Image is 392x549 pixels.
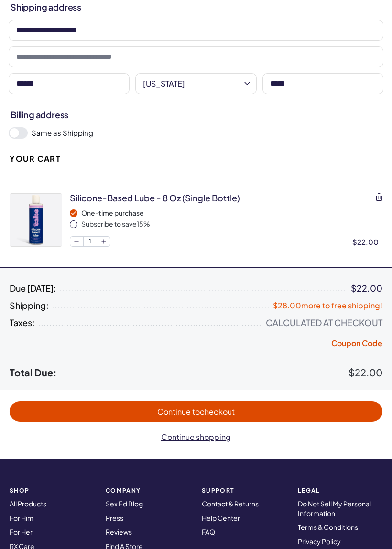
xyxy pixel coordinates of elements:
a: Privacy Policy [298,537,341,546]
span: Due [DATE]: [10,284,56,293]
h2: Billing address [11,109,382,121]
a: Reviews [106,527,132,536]
span: 1 [84,237,97,246]
div: Silicone-based Lube - 8 oz (single bottle) [70,192,240,204]
button: Continue shopping [152,427,240,447]
a: Do Not Sell My Personal Information [298,499,371,517]
div: One-time purchase [81,209,382,218]
button: Continue tocheckout [10,401,382,422]
strong: COMPANY [106,487,190,494]
div: Calculated at Checkout [266,318,382,328]
strong: Legal [298,487,382,494]
a: All Products [10,499,46,508]
a: FAQ [202,527,215,536]
div: $22.00 [352,237,382,247]
span: $28.00 more to free shipping! [273,300,382,310]
button: Coupon Code [331,338,382,351]
label: Same as Shipping [32,128,383,138]
span: Shipping: [10,301,49,310]
a: Press [106,514,123,522]
a: Terms & Conditions [298,523,358,531]
strong: SHOP [10,487,94,494]
strong: Support [202,487,286,494]
a: For Him [10,514,33,522]
a: Contact & Returns [202,499,259,508]
div: Subscribe to save 15 % [81,220,382,229]
img: bulklubes_Artboard18.jpg [10,194,62,246]
span: Continue [157,406,235,417]
a: Help Center [202,514,240,522]
span: to checkout [192,406,235,417]
a: Sex Ed Blog [106,499,143,508]
span: Continue shopping [161,432,231,442]
div: $22.00 [351,284,382,293]
a: For Her [10,527,33,536]
span: Taxes: [10,318,35,328]
h2: Shipping address [11,1,382,13]
span: $22.00 [348,366,382,378]
h2: Your Cart [10,154,61,164]
span: Total Due: [10,367,348,378]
